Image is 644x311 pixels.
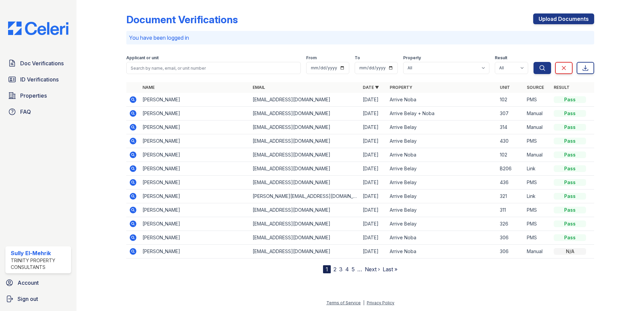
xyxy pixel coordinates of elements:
td: [DATE] [360,245,387,258]
span: Properties [20,92,47,100]
div: Pass [554,193,586,200]
td: [PERSON_NAME] [140,93,250,107]
td: 102 [497,148,524,162]
span: Account [18,279,39,287]
td: [EMAIL_ADDRESS][DOMAIN_NAME] [250,203,360,217]
td: [DATE] [360,189,387,203]
div: Pass [554,220,586,227]
td: [EMAIL_ADDRESS][DOMAIN_NAME] [250,231,360,245]
a: Last » [383,266,397,273]
div: Trinity Property Consultants [11,257,68,271]
td: Arrive Noba [387,231,497,245]
a: Date ▼ [363,85,379,90]
td: 311 [497,203,524,217]
a: Source [527,85,544,90]
td: [EMAIL_ADDRESS][DOMAIN_NAME] [250,245,360,258]
td: [DATE] [360,120,387,134]
span: … [357,265,362,273]
td: Arrive Belay [387,189,497,203]
td: 306 [497,231,524,245]
td: Arrive Noba [387,245,497,258]
a: Result [554,85,570,90]
td: Arrive Belay + Noba [387,107,497,120]
label: Applicant or unit [126,55,159,61]
td: PMS [524,217,551,231]
a: Email [253,85,265,90]
label: Result [495,55,507,61]
td: Arrive Belay [387,120,497,134]
td: 430 [497,134,524,148]
td: 436 [497,176,524,189]
td: [PERSON_NAME] [140,134,250,148]
div: Pass [554,138,586,144]
a: Properties [5,89,71,102]
a: Doc Verifications [5,57,71,70]
a: Account [3,276,74,289]
td: [EMAIL_ADDRESS][DOMAIN_NAME] [250,107,360,120]
td: [PERSON_NAME] [140,245,250,258]
p: You have been logged in [129,34,591,42]
a: 5 [352,266,355,273]
td: PMS [524,231,551,245]
td: [PERSON_NAME] [140,120,250,134]
td: Arrive Belay [387,203,497,217]
label: From [306,55,317,61]
td: [DATE] [360,148,387,162]
td: [DATE] [360,134,387,148]
td: PMS [524,203,551,217]
td: [EMAIL_ADDRESS][DOMAIN_NAME] [250,176,360,189]
td: [DATE] [360,107,387,120]
td: [PERSON_NAME] [140,176,250,189]
label: To [355,55,360,61]
td: [DATE] [360,203,387,217]
td: [EMAIL_ADDRESS][DOMAIN_NAME] [250,134,360,148]
td: [PERSON_NAME] [140,231,250,245]
div: Pass [554,110,586,117]
td: [DATE] [360,176,387,189]
td: Manual [524,245,551,258]
div: 1 [323,265,331,273]
td: [PERSON_NAME] [140,203,250,217]
a: 2 [333,266,336,273]
a: Unit [500,85,510,90]
td: Arrive Noba [387,148,497,162]
td: [EMAIL_ADDRESS][DOMAIN_NAME] [250,93,360,107]
div: | [363,300,364,305]
a: Name [142,85,155,90]
td: [DATE] [360,162,387,176]
div: Document Verifications [126,13,238,26]
div: Pass [554,179,586,186]
td: [PERSON_NAME] [140,148,250,162]
td: [PERSON_NAME][EMAIL_ADDRESS][DOMAIN_NAME] [250,189,360,203]
td: [EMAIL_ADDRESS][DOMAIN_NAME] [250,120,360,134]
td: Arrive Noba [387,93,497,107]
td: Manual [524,148,551,162]
span: FAQ [20,108,31,116]
a: Next › [365,266,380,273]
td: 306 [497,245,524,258]
td: [PERSON_NAME] [140,162,250,176]
a: Upload Documents [533,13,594,24]
td: [DATE] [360,231,387,245]
div: Pass [554,165,586,172]
td: [EMAIL_ADDRESS][DOMAIN_NAME] [250,148,360,162]
img: CE_Logo_Blue-a8612792a0a2168367f1c8372b55b34899dd931a85d93a1a3d3e32e68fde9ad4.png [3,22,74,35]
td: 314 [497,120,524,134]
td: 326 [497,217,524,231]
td: [DATE] [360,93,387,107]
td: Link [524,162,551,176]
div: Sully El-Mehrik [11,249,68,257]
div: N/A [554,248,586,255]
input: Search by name, email, or unit number [126,62,301,74]
td: Manual [524,120,551,134]
td: PMS [524,93,551,107]
div: Pass [554,151,586,158]
div: Pass [554,96,586,103]
div: Pass [554,124,586,131]
td: 307 [497,107,524,120]
div: Pass [554,207,586,213]
td: [EMAIL_ADDRESS][DOMAIN_NAME] [250,162,360,176]
td: Arrive Belay [387,217,497,231]
span: Sign out [18,295,38,303]
td: [EMAIL_ADDRESS][DOMAIN_NAME] [250,217,360,231]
